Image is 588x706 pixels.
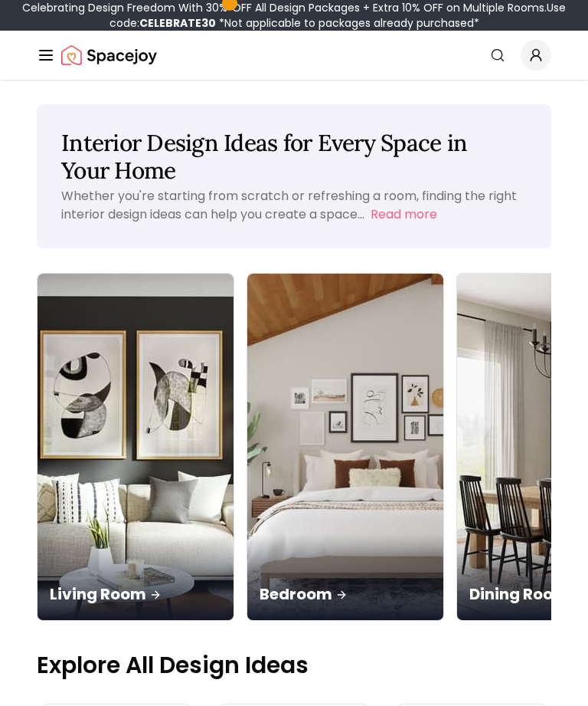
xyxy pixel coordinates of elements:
nav: Global [37,31,551,80]
a: Living RoomLiving Room [37,273,234,621]
span: *Not applicable to packages already purchased* [216,15,479,31]
a: BedroomBedroom [247,273,444,621]
button: Read more [371,205,437,224]
h1: Interior Design Ideas for Every Space in Your Home [61,129,527,184]
b: CELEBRATE30 [139,15,216,31]
img: Living Room [38,274,234,620]
p: Bedroom [260,583,431,605]
img: Spacejoy Logo [61,40,157,71]
img: Bedroom [247,274,443,620]
p: Living Room [50,583,221,605]
p: Whether you're starting from scratch or refreshing a room, finding the right interior design idea... [61,187,517,223]
p: Explore All Design Ideas [37,652,551,679]
a: Spacejoy [61,40,157,71]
